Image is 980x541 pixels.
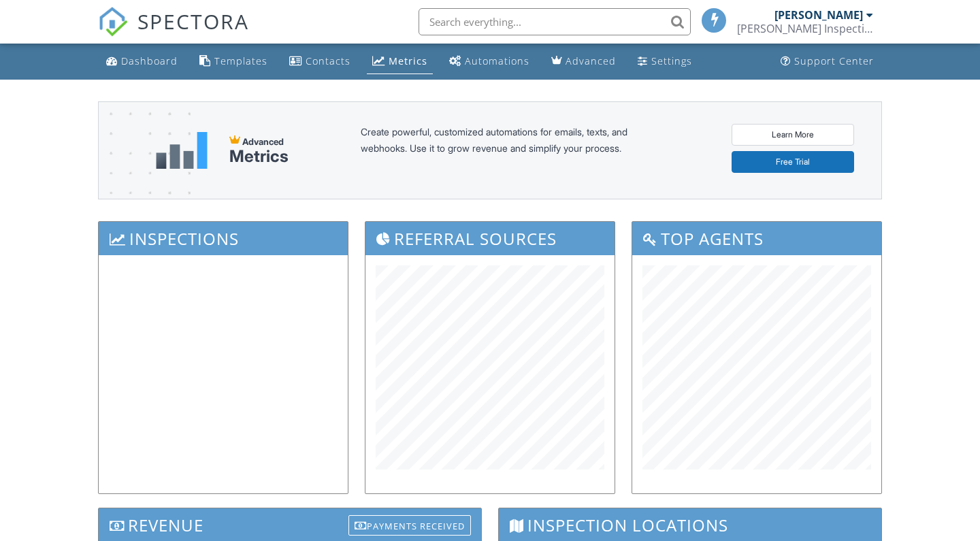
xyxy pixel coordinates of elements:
div: Samson Inspections [737,22,873,35]
div: Templates [214,54,267,67]
a: Templates [194,49,273,74]
a: Support Center [775,49,879,74]
input: Search everything... [419,8,691,35]
a: SPECTORA [98,18,249,47]
a: Automations (Basic) [444,49,535,74]
span: SPECTORA [137,7,249,35]
a: Dashboard [101,49,183,74]
h3: Top Agents [632,222,881,255]
div: Dashboard [121,54,178,67]
span: Advanced [242,136,284,147]
a: Learn More [732,124,854,146]
a: Payments Received [348,512,471,534]
img: The Best Home Inspection Software - Spectora [98,7,128,37]
div: Support Center [794,54,874,67]
img: metrics-aadfce2e17a16c02574e7fc40e4d6b8174baaf19895a402c862ea781aae8ef5b.svg [156,132,208,169]
div: Contacts [306,54,350,67]
div: Create powerful, customized automations for emails, texts, and webhooks. Use it to grow revenue a... [361,124,660,177]
a: Settings [632,49,698,74]
div: Advanced [566,54,616,67]
div: [PERSON_NAME] [774,8,863,22]
img: advanced-banner-bg-f6ff0eecfa0ee76150a1dea9fec4b49f333892f74bc19f1b897a312d7a1b2ff3.png [99,102,191,252]
a: Advanced [546,49,621,74]
div: Payments Received [348,515,471,536]
h3: Inspections [99,222,348,255]
a: Free Trial [732,151,854,173]
div: Settings [651,54,692,67]
h3: Referral Sources [365,222,615,255]
a: Metrics [367,49,433,74]
div: Automations [465,54,529,67]
div: Metrics [389,54,427,67]
a: Contacts [284,49,356,74]
div: Metrics [229,147,289,166]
